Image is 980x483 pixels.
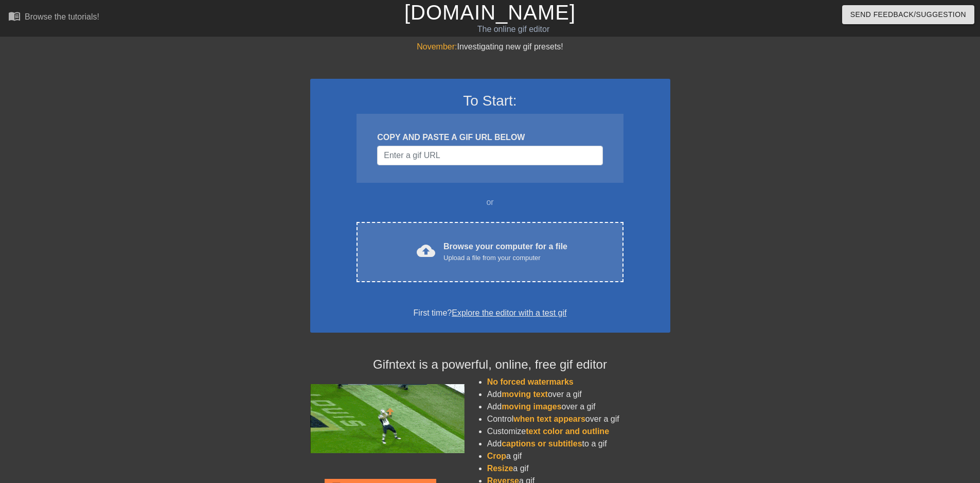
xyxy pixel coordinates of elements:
[513,415,585,423] span: when text appears
[487,377,574,386] span: No forced watermarks
[377,146,602,165] input: Username
[377,131,602,144] div: COPY AND PASTE A GIF URL BELOW
[487,388,670,401] li: Add over a gif
[8,10,21,22] span: menu_book
[487,438,670,450] li: Add to a gif
[487,401,670,413] li: Add over a gif
[487,464,513,473] span: Resize
[842,5,974,24] button: Send Feedback/Suggestion
[526,427,609,436] span: text color and outline
[310,357,670,372] h4: Gifntext is a powerful, online, free gif editor
[443,253,567,263] div: Upload a file from your computer
[502,439,582,448] span: captions or subtitles
[324,307,657,319] div: First time?
[404,1,576,24] a: [DOMAIN_NAME]
[417,242,435,260] span: cloud_upload
[487,413,670,425] li: Control over a gif
[487,450,670,462] li: a gif
[502,402,561,411] span: moving images
[25,12,99,21] div: Browse the tutorials!
[337,196,644,209] div: or
[417,42,457,51] span: November:
[324,92,657,110] h3: To Start:
[850,8,966,21] span: Send Feedback/Suggestion
[502,390,548,399] span: moving text
[452,308,566,317] a: Explore the editor with a test gif
[487,462,670,475] li: a gif
[310,384,465,453] img: football_small.gif
[332,23,695,36] div: The online gif editor
[487,425,670,438] li: Customize
[310,41,670,53] div: Investigating new gif presets!
[443,240,567,263] div: Browse your computer for a file
[487,452,506,460] span: Crop
[8,10,99,26] a: Browse the tutorials!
